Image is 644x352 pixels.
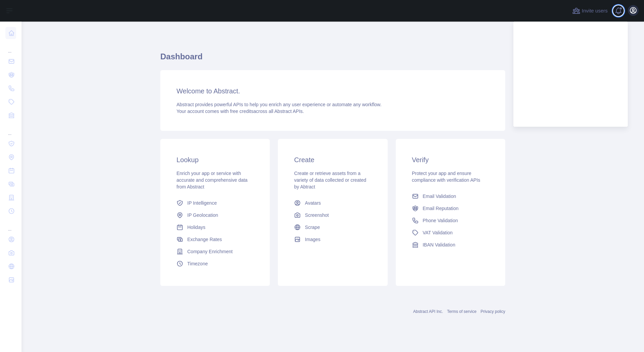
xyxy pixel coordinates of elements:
span: Email Validation [423,193,456,200]
a: Avatars [291,197,374,209]
span: Create or retrieve assets from a variety of data collected or created by Abtract [294,171,366,189]
span: Scrape [305,224,320,231]
span: Company Enrichment [187,248,233,255]
span: Phone Validation [423,217,458,224]
span: Your account comes with across all Abstract APIs. [176,109,304,114]
h3: Create [294,155,371,165]
span: Abstract provides powerful APIs to help you enrich any user experience or automate any workflow. [176,102,382,107]
a: Screenshot [291,209,374,221]
a: Email Validation [409,190,492,202]
h3: Lookup [176,155,254,165]
span: Holidays [187,224,205,231]
span: Enrich your app or service with accurate and comprehensive data from Abstract [176,171,248,189]
a: Scrape [291,221,374,233]
a: IP Intelligence [174,197,256,209]
a: Company Enrichment [174,245,256,258]
a: VAT Validation [409,227,492,239]
a: Email Reputation [409,202,492,214]
div: ... [5,40,16,54]
a: Abstract API Inc. [413,309,443,314]
a: Phone Validation [409,214,492,227]
h3: Verify [412,155,489,165]
a: Images [291,233,374,245]
h3: Welcome to Abstract. [176,86,489,96]
span: VAT Validation [423,229,453,236]
div: ... [5,123,16,136]
a: Terms of service [447,309,476,314]
a: IBAN Validation [409,239,492,251]
div: ... [5,218,16,232]
a: Privacy policy [481,309,505,314]
span: Invite users [582,7,608,15]
a: Holidays [174,221,256,233]
span: free credits [230,109,253,114]
span: Timezone [187,260,208,267]
span: Avatars [305,200,321,206]
span: Protect your app and ensure compliance with verification APIs [412,171,480,183]
span: Images [305,236,320,243]
span: Exchange Rates [187,236,222,243]
button: Invite users [571,5,609,16]
span: Screenshot [305,212,329,218]
span: IP Intelligence [187,200,217,206]
a: Timezone [174,258,256,270]
a: Exchange Rates [174,233,256,245]
h1: Dashboard [160,51,505,67]
a: IP Geolocation [174,209,256,221]
span: Email Reputation [423,205,459,212]
span: IP Geolocation [187,212,218,218]
span: IBAN Validation [423,241,455,248]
